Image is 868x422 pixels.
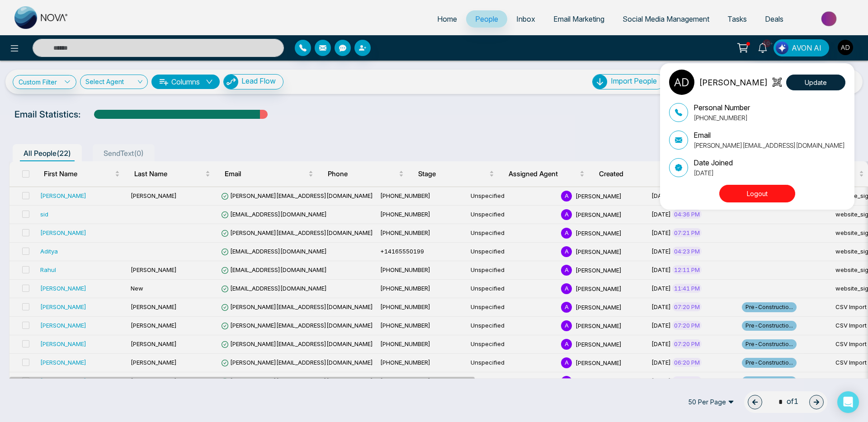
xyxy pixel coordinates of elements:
p: Personal Number [693,102,750,113]
button: Update [786,75,845,90]
p: [DATE] [693,168,733,178]
p: [PHONE_NUMBER] [693,113,750,122]
div: Open Intercom Messenger [837,391,859,413]
p: [PERSON_NAME][EMAIL_ADDRESS][DOMAIN_NAME] [693,141,845,150]
button: Logout [719,185,795,202]
p: Email [693,130,845,141]
p: Date Joined [693,157,733,168]
p: [PERSON_NAME] [699,76,768,89]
